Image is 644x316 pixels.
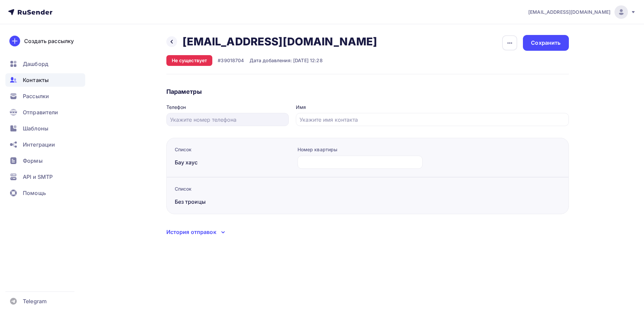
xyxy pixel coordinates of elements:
[296,104,569,113] legend: Имя
[218,57,244,64] div: #39018704
[5,122,85,135] a: Шаблоны
[5,154,85,167] a: Формы
[23,108,58,116] span: Отправители
[23,76,49,84] span: Контакты
[170,116,285,124] input: Укажите номер телефона
[5,73,85,87] a: Контакты
[23,60,48,68] span: Дашборд
[250,57,323,64] div: Дата добавления: [DATE] 12:28
[5,106,85,119] a: Отправители
[23,124,48,132] span: Шаблоны
[23,157,43,165] span: Формы
[298,146,423,153] div: Номер квартиры
[5,89,85,103] a: Рассылки
[182,35,377,48] h2: [EMAIL_ADDRESS][DOMAIN_NAME]
[166,228,216,236] div: История отправок
[23,297,47,305] span: Telegram
[166,55,213,66] div: Не существует
[166,104,289,113] legend: Телефон
[23,92,49,100] span: Рассылки
[23,189,46,197] span: Помощь
[175,146,290,153] div: Список
[175,158,290,166] div: Бау хаус
[166,88,569,96] h4: Параметры
[24,37,74,45] div: Создать рассылку
[5,57,85,71] a: Дашборд
[23,173,53,181] span: API и SMTP
[528,9,610,15] span: [EMAIL_ADDRESS][DOMAIN_NAME]
[175,186,290,192] div: Список
[23,141,55,149] span: Интеграции
[528,5,636,19] a: [EMAIL_ADDRESS][DOMAIN_NAME]
[531,39,560,47] div: Сохранить
[175,198,290,206] div: Без троицы
[300,116,565,124] input: Укажите имя контакта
